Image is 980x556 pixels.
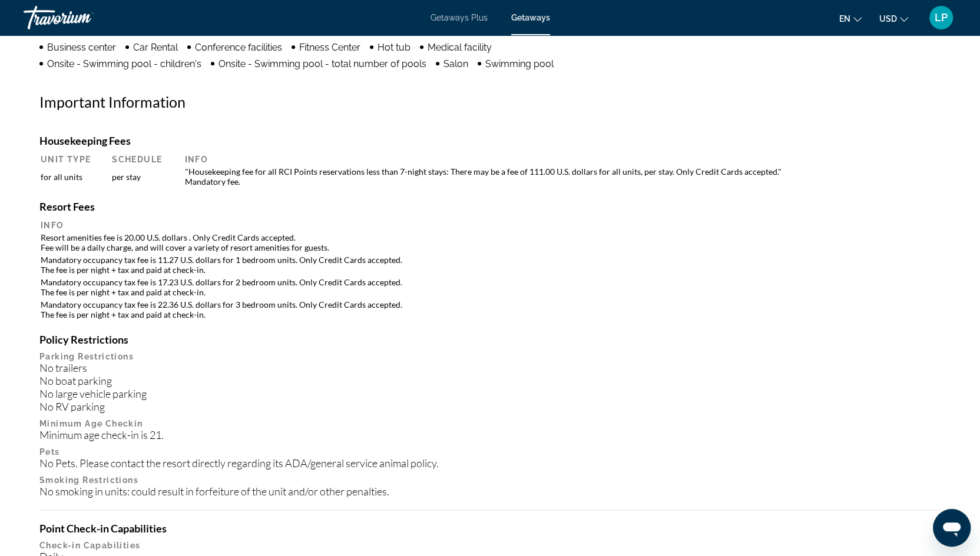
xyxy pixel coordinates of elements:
[39,475,941,485] p: Smoking Restrictions
[106,154,177,165] th: Schedule
[41,166,105,187] td: for all units
[39,361,941,413] div: No trailers No boat parking No large vehicle parking No RV parking
[378,42,410,53] span: Hot tub
[511,13,550,22] a: Getaways
[41,254,939,275] td: Mandatory occupancy tax fee is 11.27 U.S. dollars for 1 bedroom units. Only Credit Cards accepted...
[926,5,956,30] button: User Menu
[39,93,941,111] h2: Important Information
[39,485,941,498] div: No smoking in units: could result in forfeiture of the unit and/or other penalties.
[39,200,941,213] h4: Resort Fees
[39,447,941,457] p: Pets
[179,154,939,165] th: Info
[839,10,862,27] button: Change language
[39,522,941,535] h4: Point Check-in Capabilities
[299,42,360,53] span: Fitness Center
[41,220,939,231] th: Info
[443,58,468,69] span: Salon
[39,333,941,346] h4: Policy Restrictions
[485,58,554,69] span: Swimming pool
[935,12,948,24] span: LP
[879,14,897,24] span: USD
[39,419,941,428] p: Minimum Age Checkin
[133,42,178,53] span: Car Rental
[431,13,488,22] a: Getaways Plus
[41,277,939,298] td: Mandatory occupancy tax fee is 17.23 U.S. dollars for 2 bedroom units. Only Credit Cards accepted...
[195,42,282,53] span: Conference facilities
[428,42,492,53] span: Medical facility
[41,154,105,165] th: Unit Type
[106,166,177,187] td: per stay
[39,134,941,147] h4: Housekeeping Fees
[24,2,141,33] a: Travorium
[839,14,850,24] span: en
[41,299,939,320] td: Mandatory occupancy tax fee is 22.36 U.S. dollars for 3 bedroom units. Only Credit Cards accepted...
[41,232,939,253] td: Resort amenities fee is 20.00 U.S. dollars . Only Credit Cards accepted. Fee will be a daily char...
[39,352,941,361] p: Parking Restrictions
[933,509,971,547] iframe: Button to launch messaging window
[218,58,426,69] span: Onsite - Swimming pool - total number of pools
[179,166,939,187] td: "Housekeeping fee for all RCI Points reservations less than 7-night stays: There may be a fee of ...
[39,428,941,441] div: Minimum age check-in is 21.
[47,42,116,53] span: Business center
[47,58,201,69] span: Onsite - Swimming pool - children's
[879,10,908,27] button: Change currency
[39,457,941,470] div: No Pets. Please contact the resort directly regarding its ADA/general service animal policy.
[39,541,941,550] p: Check-in Capabilities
